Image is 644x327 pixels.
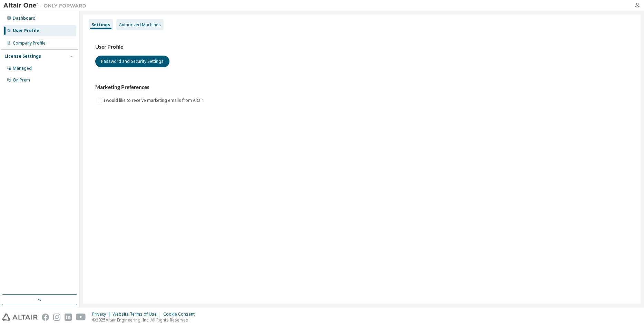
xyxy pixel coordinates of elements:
div: Dashboard [13,16,36,21]
div: On Prem [13,77,30,83]
button: Password and Security Settings [95,56,169,67]
img: linkedin.svg [65,314,72,321]
h3: Marketing Preferences [95,84,628,91]
img: facebook.svg [42,314,49,321]
div: Authorized Machines [119,22,161,28]
div: User Profile [13,28,39,33]
img: instagram.svg [53,314,60,321]
p: © 2025 Altair Engineering, Inc. All Rights Reserved. [92,317,199,323]
img: altair_logo.svg [2,314,38,321]
div: Managed [13,66,32,71]
div: Website Terms of Use [113,311,163,317]
div: Cookie Consent [163,311,199,317]
div: License Settings [4,54,41,59]
div: Company Profile [13,40,46,46]
div: Settings [91,22,110,28]
h3: User Profile [95,44,628,50]
img: Altair One [3,2,90,9]
div: Privacy [92,311,113,317]
label: I would like to receive marketing emails from Altair [104,96,205,105]
img: youtube.svg [76,314,86,321]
